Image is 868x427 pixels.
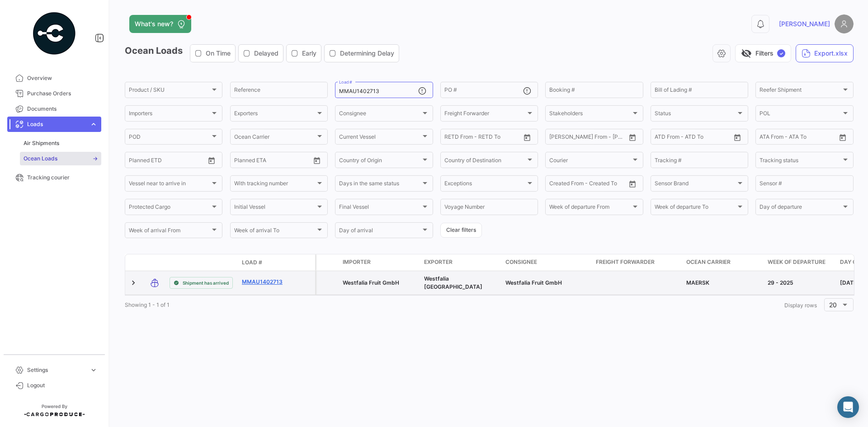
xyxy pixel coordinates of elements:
[592,254,683,271] datatable-header-cell: Freight Forwarder
[686,135,722,141] input: ATD To
[759,205,841,211] span: Day of departure
[316,254,339,271] datatable-header-cell: Protected Cargo
[129,15,191,33] button: What's new?
[234,112,316,118] span: Exporters
[759,88,841,94] span: Reefer Shipment
[238,255,292,270] datatable-header-cell: Load #
[253,158,289,164] input: To
[90,366,98,374] span: expand_more
[686,279,709,286] span: MAERSK
[183,279,229,286] span: Shipment has arrived
[129,135,210,141] span: POD
[27,381,98,389] span: Logout
[129,278,138,287] a: Expand/Collapse Row
[20,136,101,150] a: Air Shipments
[626,131,639,144] button: Open calendar
[234,182,316,188] span: With tracking number
[125,301,170,308] span: Showing 1 - 1 of 1
[655,112,736,118] span: Status
[135,19,173,28] span: What's new?
[339,112,420,118] span: Consignee
[759,112,841,118] span: POL
[836,131,849,144] button: Open calendar
[784,302,817,309] span: Display rows
[339,254,420,271] datatable-header-cell: Importer
[339,229,420,235] span: Day of arrival
[27,120,86,128] span: Loads
[125,44,402,62] h3: Ocean Loads
[463,135,500,141] input: To
[129,182,210,188] span: Vessel near to arrive in
[596,258,655,266] span: Freight Forwarder
[764,254,836,271] datatable-header-cell: Week of departure
[27,105,98,113] span: Documents
[424,275,482,290] span: Westfalia South Africa
[24,155,57,163] span: Ocean Loads
[343,279,399,286] span: Westfalia Fruit GmbH
[420,254,502,271] datatable-header-cell: Exporter
[731,131,744,144] button: Open calendar
[549,112,631,118] span: Stakeholders
[340,49,394,58] span: Determining Delay
[24,139,59,147] span: Air Shipments
[32,11,77,56] img: powered-by.png
[20,152,101,165] a: Ocean Loads
[549,205,631,211] span: Week of departure From
[234,229,316,235] span: Week of arrival To
[444,158,526,164] span: Country of Destination
[234,158,247,164] input: From
[444,112,526,118] span: Freight Forwarder
[242,258,262,267] span: Load #
[779,19,830,28] span: [PERSON_NAME]
[310,154,324,167] button: Open calendar
[129,112,210,118] span: Importers
[589,182,625,188] input: Created To
[768,279,833,287] div: 29 - 2025
[325,45,399,62] button: Determining Delay
[777,49,785,57] span: ✓
[424,258,453,266] span: Exporter
[520,131,534,144] button: Open calendar
[287,45,321,62] button: Early
[505,258,537,266] span: Consignee
[7,70,101,86] a: Overview
[683,254,764,271] datatable-header-cell: Ocean Carrier
[440,223,482,238] button: Clear filters
[143,259,166,266] datatable-header-cell: Transport mode
[129,205,210,211] span: Protected Cargo
[129,88,210,94] span: Product / SKU
[505,279,562,286] span: Westfalia Fruit GmbH
[444,182,526,188] span: Exceptions
[7,170,101,185] a: Tracking courier
[626,177,639,191] button: Open calendar
[790,135,826,141] input: ATA To
[655,205,736,211] span: Week of departure To
[27,74,98,82] span: Overview
[234,205,316,211] span: Initial Vessel
[759,135,783,141] input: ATA From
[234,135,316,141] span: Ocean Carrier
[242,278,289,286] a: MMAU1402713
[655,182,736,188] span: Sensor Brand
[759,158,841,164] span: Tracking status
[796,44,854,62] button: Export.xlsx
[343,258,371,266] span: Importer
[339,158,420,164] span: Country of Origin
[686,258,731,266] span: Ocean Carrier
[27,89,98,98] span: Purchase Orders
[129,229,210,235] span: Week of arrival From
[27,366,86,374] span: Settings
[190,45,235,62] button: On Time
[444,135,457,141] input: From
[502,254,592,271] datatable-header-cell: Consignee
[292,259,315,266] datatable-header-cell: Policy
[549,158,631,164] span: Courier
[655,135,679,141] input: ATD From
[205,154,218,167] button: Open calendar
[339,205,420,211] span: Final Vessel
[148,158,184,164] input: To
[339,135,420,141] span: Current Vessel
[549,135,562,141] input: From
[768,258,826,266] span: Week of departure
[206,49,231,58] span: On Time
